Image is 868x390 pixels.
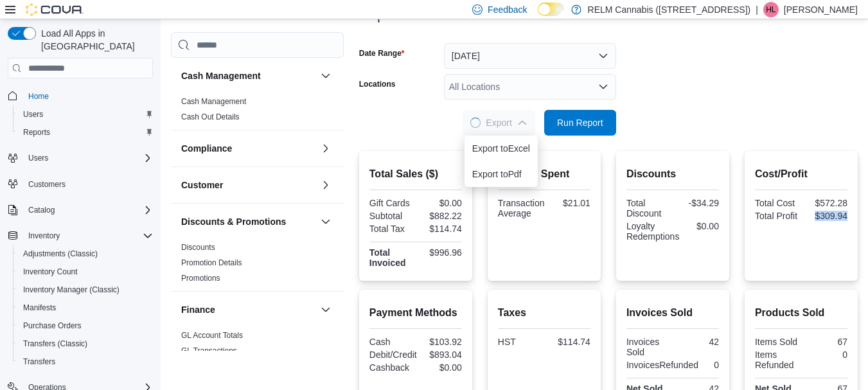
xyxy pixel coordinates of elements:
[626,360,698,370] div: InvoicesRefunded
[369,224,413,234] div: Total Tax
[171,94,344,130] div: Cash Management
[181,142,232,155] h3: Compliance
[359,48,405,58] label: Date Range
[3,175,158,193] button: Customers
[766,2,775,17] span: HL
[318,68,333,84] button: Cash Management
[181,303,315,316] button: Finance
[369,305,462,321] h2: Payment Methods
[13,335,158,353] button: Transfers (Classic)
[23,202,60,218] button: Catalog
[181,258,242,267] a: Promotion Details
[626,337,670,357] div: Invoices Sold
[181,331,243,340] a: GL Account Totals
[369,198,413,208] div: Gift Cards
[318,302,333,317] button: Finance
[23,321,82,331] span: Purchase Orders
[18,318,87,333] a: Purchase Orders
[181,69,261,82] h3: Cash Management
[28,179,66,190] span: Customers
[763,2,779,17] div: Hannah Lemos
[369,211,413,221] div: Subtotal
[181,346,237,356] span: GL Transactions
[18,354,60,369] a: Transfers
[756,2,758,17] p: |
[804,211,847,221] div: $309.94
[626,198,670,218] div: Total Discount
[26,3,84,16] img: Cova
[13,245,158,263] button: Adjustments (Classic)
[23,127,50,137] span: Reports
[318,214,333,229] button: Discounts & Promotions
[804,350,847,360] div: 0
[675,337,719,347] div: 42
[181,215,286,228] h3: Discounts & Promotions
[28,231,60,241] span: Inventory
[181,97,246,106] a: Cash Management
[422,350,462,360] div: $893.04
[626,305,719,321] h2: Invoices Sold
[472,169,530,179] span: Export to Pdf
[28,153,48,163] span: Users
[181,242,215,253] span: Discounts
[804,337,847,347] div: 67
[18,282,125,297] a: Inventory Manager (Classic)
[23,202,153,218] span: Catalog
[181,112,240,122] span: Cash Out Details
[181,215,315,228] button: Discounts & Promotions
[181,179,223,191] h3: Customer
[23,87,153,103] span: Home
[181,258,242,268] span: Promotion Details
[18,246,103,261] a: Adjustments (Classic)
[181,243,215,252] a: Discounts
[13,317,158,335] button: Purchase Orders
[18,318,153,333] span: Purchase Orders
[784,2,858,17] p: [PERSON_NAME]
[755,166,847,182] h2: Cost/Profit
[23,176,153,192] span: Customers
[181,346,237,355] a: GL Transactions
[23,249,98,259] span: Adjustments (Classic)
[18,107,48,122] a: Users
[181,274,220,283] a: Promotions
[755,305,847,321] h2: Products Sold
[418,247,462,258] div: $996.96
[23,303,56,313] span: Manifests
[675,198,719,208] div: -$34.29
[3,86,158,105] button: Home
[13,263,158,281] button: Inventory Count
[544,110,616,136] button: Run Report
[181,273,220,283] span: Promotions
[3,227,158,245] button: Inventory
[23,150,53,166] button: Users
[13,123,158,141] button: Reports
[171,240,344,291] div: Discounts & Promotions
[181,330,243,341] span: GL Account Totals
[23,285,120,295] span: Inventory Manager (Classic)
[23,109,43,120] span: Users
[418,337,462,347] div: $103.92
[181,142,315,155] button: Compliance
[181,69,315,82] button: Cash Management
[3,201,158,219] button: Catalog
[418,198,462,208] div: $0.00
[418,362,462,373] div: $0.00
[498,198,545,218] div: Transaction Average
[755,337,799,347] div: Items Sold
[488,3,527,16] span: Feedback
[538,16,538,17] span: Dark Mode
[18,125,55,140] a: Reports
[23,228,153,244] span: Inventory
[13,353,158,371] button: Transfers
[755,211,799,221] div: Total Profit
[18,107,153,122] span: Users
[18,336,153,351] span: Transfers (Classic)
[626,166,719,182] h2: Discounts
[465,161,538,187] button: Export toPdf
[318,177,333,193] button: Customer
[470,110,527,136] span: Export
[23,267,78,277] span: Inventory Count
[498,166,590,182] h2: Average Spent
[369,166,462,182] h2: Total Sales ($)
[171,328,344,364] div: Finance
